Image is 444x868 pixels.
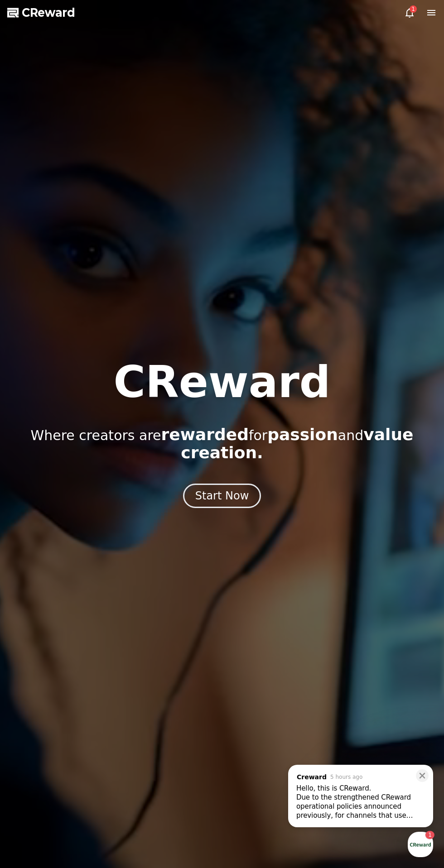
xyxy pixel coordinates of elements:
span: value creation. [181,425,413,462]
button: Start Now [183,484,261,508]
a: Home [3,287,60,310]
a: 1 [404,7,415,18]
a: CReward [7,5,75,20]
span: Messages [75,301,102,308]
div: Start Now [195,489,249,503]
span: Settings [134,301,156,308]
span: 1 [92,287,95,294]
h1: CReward [113,360,330,404]
span: passion [267,425,338,444]
span: rewarded [161,425,249,444]
a: 1Messages [60,287,117,310]
div: 1 [410,5,417,13]
a: Start Now [183,493,261,501]
span: Home [23,301,39,308]
a: Settings [117,287,174,310]
span: CReward [22,5,75,20]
